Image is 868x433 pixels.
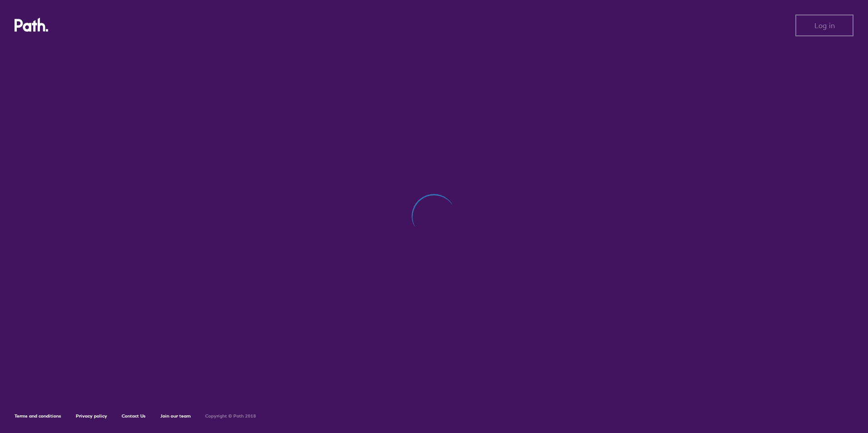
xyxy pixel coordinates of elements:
[205,413,256,419] h6: Copyright © Path 2018
[76,413,107,419] a: Privacy policy
[795,15,853,36] button: Log in
[814,21,835,30] span: Log in
[160,413,191,419] a: Join our team
[15,413,61,419] a: Terms and conditions
[122,413,146,419] a: Contact Us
